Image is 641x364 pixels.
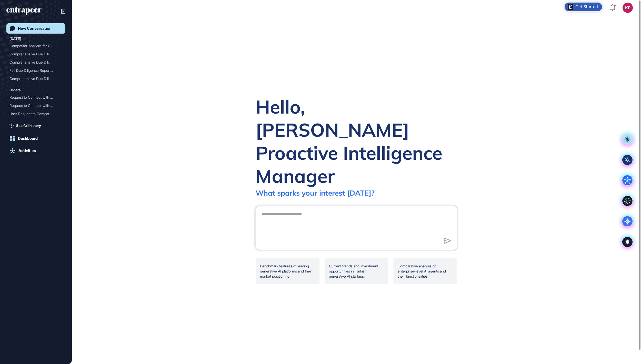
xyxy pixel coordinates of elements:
div: User Request to Contact Reese [9,110,62,118]
div: What sparks your interest [DATE]? [256,188,375,197]
div: New Conversation [18,26,52,31]
a: See full history [9,123,65,128]
div: Get Started [575,4,598,9]
div: User Request to Contact R... [9,110,58,118]
div: Comprehensive Due Diligen... [9,58,58,66]
div: Comprehensive Due Diligence Report on Holtzi: Product, Technology, Market, Competition, and Recen... [9,50,62,58]
div: Comprehensive Due Diligen... [9,75,58,83]
div: Request to Communicate wi... [9,118,58,126]
a: Activities [6,146,65,156]
div: Competitor Analysis for G... [9,42,58,50]
div: entrapeer-logo [6,7,42,15]
div: Dashboard [18,136,38,141]
div: Benchmark features of leading generative AI platforms and their market positioning. [256,258,319,284]
div: Hello, [PERSON_NAME] Proactive Intelligence Manager [256,95,457,187]
a: Dashboard [6,133,65,144]
div: Full Due Diligence Report... [9,66,58,75]
div: Request to Connect with R... [9,102,58,110]
div: Full Due Diligence Report on Fintela: Company Overview, Product Analysis, Market Landscape, and C... [9,66,62,75]
div: Comprehensive Due Diligence Report on Marqby: Company Overview, Product Analysis, Market Landscap... [9,58,62,66]
div: [DATE] [9,36,21,42]
div: Request to Connect with Reese [9,102,62,110]
div: Request to Communicate with Reese [9,118,62,126]
div: Olders [9,87,21,93]
div: Competitor Analysis for GenAIus and Key Players in Generative AI Space [9,42,62,50]
div: Comprehensive Due Diligence Report on GenAIus: Company Overview, Product Analysis, Market Positio... [9,75,62,83]
img: launcher-image-alternative-text [568,4,573,10]
div: Request to Connect with R... [9,93,58,102]
div: Comprehensive Due Diligen... [9,50,58,58]
div: Comparative analysis of enterprise-level AI agents and their functionalities. [393,258,457,284]
div: Current trends and investment opportunities in Turkish generative AI startups. [325,258,388,284]
a: New Conversation [6,23,65,34]
div: Open Get Started checklist [565,3,602,11]
button: KP [623,3,633,13]
div: Request to Connect with Reese [9,93,62,102]
div: Activities [18,148,36,153]
span: See full history [16,123,41,128]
